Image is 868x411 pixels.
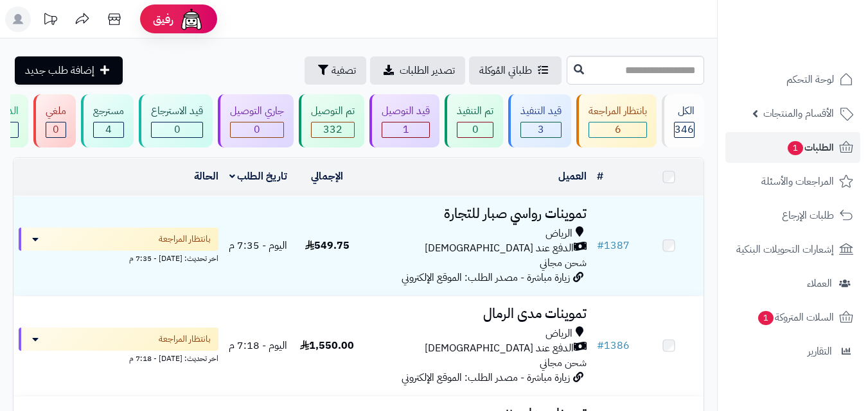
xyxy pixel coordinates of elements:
[382,122,429,137] div: 1
[725,64,860,95] a: لوحة التحكم
[725,166,860,197] a: المراجعات والأسئلة
[782,206,834,224] span: طلبات الإرجاع
[589,104,647,119] div: بانتظار المراجعة
[46,104,66,119] div: ملغي
[382,104,430,119] div: قيد التوصيل
[311,104,355,119] div: تم التوصيل
[757,308,834,326] span: السلات المتروكة
[370,56,465,85] a: تصدير الطلبات
[597,238,604,253] span: #
[402,370,570,385] span: زيارة مباشرة - مصدر الطلب: الموقع الإلكتروني
[231,122,283,137] div: 0
[538,122,544,137] span: 3
[597,338,630,353] a: #1386
[367,306,587,321] h3: تموينات مدى الرمال
[367,94,442,147] a: قيد التوصيل 1
[589,122,646,137] div: 6
[472,122,479,137] span: 0
[311,169,343,184] a: الإجمالي
[153,12,173,27] span: رفيق
[457,122,493,137] div: 0
[179,6,204,32] img: ai-face.png
[34,6,66,35] a: تحديثات المنصة
[674,104,695,119] div: الكل
[425,241,574,256] span: الدفع عند [DEMOGRAPHIC_DATA]
[574,94,659,147] a: بانتظار المراجعة 6
[229,238,287,253] span: اليوم - 7:35 م
[540,355,587,371] span: شحن مجاني
[31,94,78,147] a: ملغي 0
[332,63,356,78] span: تصفية
[761,172,834,190] span: المراجعات والأسئلة
[725,200,860,231] a: طلبات الإرجاع
[403,122,409,137] span: 1
[230,104,284,119] div: جاري التوصيل
[615,122,621,137] span: 6
[725,336,860,367] a: التقارير
[558,169,587,184] a: العميل
[808,342,832,360] span: التقارير
[457,104,493,119] div: تم التنفيذ
[506,94,574,147] a: قيد التنفيذ 3
[675,122,694,137] span: 346
[786,138,834,156] span: الطلبات
[788,141,803,155] span: 1
[786,71,834,88] span: لوحة التحكم
[725,302,860,333] a: السلات المتروكة1
[725,132,860,163] a: الطلبات1
[53,122,59,137] span: 0
[174,122,181,137] span: 0
[402,270,570,285] span: زيارة مباشرة - مصدر الطلب: الموقع الإلكتروني
[479,63,532,78] span: طلباتي المُوكلة
[159,333,211,346] span: بانتظار المراجعة
[763,105,834,122] span: الأقسام والمنتجات
[425,341,574,356] span: الدفع عند [DEMOGRAPHIC_DATA]
[367,206,587,221] h3: تموينات رواسي صبار للتجارة
[94,122,123,137] div: 4
[736,240,834,258] span: إشعارات التحويلات البنكية
[254,122,260,137] span: 0
[807,274,832,292] span: العملاء
[19,351,218,364] div: اخر تحديث: [DATE] - 7:18 م
[15,56,123,85] a: إضافة طلب جديد
[229,338,287,353] span: اليوم - 7:18 م
[305,56,366,85] button: تصفية
[597,169,603,184] a: #
[300,338,354,353] span: 1,550.00
[520,104,562,119] div: قيد التنفيذ
[19,251,218,264] div: اخر تحديث: [DATE] - 7:35 م
[46,122,66,137] div: 0
[323,122,342,137] span: 332
[597,238,630,253] a: #1387
[442,94,506,147] a: تم التنفيذ 0
[93,104,124,119] div: مسترجع
[136,94,215,147] a: قيد الاسترجاع 0
[400,63,455,78] span: تصدير الطلبات
[105,122,112,137] span: 4
[758,311,774,325] span: 1
[469,56,562,85] a: طلباتي المُوكلة
[159,233,211,246] span: بانتظار المراجعة
[725,268,860,299] a: العملاء
[312,122,354,137] div: 332
[78,94,136,147] a: مسترجع 4
[152,122,202,137] div: 0
[215,94,296,147] a: جاري التوصيل 0
[521,122,561,137] div: 3
[194,169,218,184] a: الحالة
[229,169,288,184] a: تاريخ الطلب
[305,238,350,253] span: 549.75
[151,104,203,119] div: قيد الاسترجاع
[545,326,572,341] span: الرياض
[597,338,604,353] span: #
[545,226,572,241] span: الرياض
[725,234,860,265] a: إشعارات التحويلات البنكية
[25,63,94,78] span: إضافة طلب جديد
[540,255,587,271] span: شحن مجاني
[296,94,367,147] a: تم التوصيل 332
[659,94,707,147] a: الكل346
